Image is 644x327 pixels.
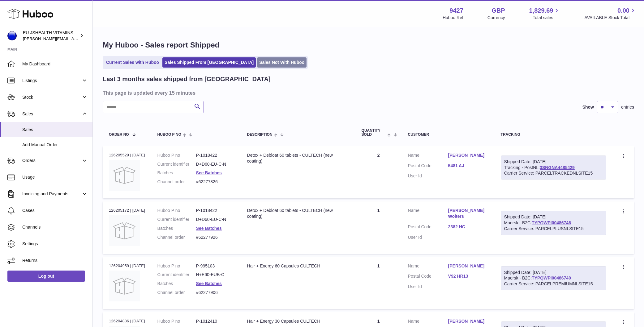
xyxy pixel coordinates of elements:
label: Show [582,104,594,110]
h1: My Huboo - Sales report Shipped [103,40,634,50]
div: Tracking - PostNL: [501,155,606,180]
img: no-photo.jpg [109,215,140,246]
a: Current Sales with Huboo [104,57,161,68]
span: entries [621,104,634,110]
dd: P-1018422 [196,152,235,158]
dt: Huboo P no [157,263,196,269]
a: 5481 AJ [448,163,488,169]
dt: Batches [157,170,196,176]
dt: Batches [157,281,196,287]
span: Quantity Sold [362,129,386,137]
dt: Postal Code [408,273,448,281]
div: Maersk - B2C: [501,266,606,291]
a: Log out [7,271,85,282]
dd: P-1018422 [196,208,235,213]
strong: 9427 [449,6,463,15]
a: See Batches [196,281,222,286]
div: Shipped Date: [DATE] [504,214,603,220]
span: Invoicing and Payments [22,191,81,197]
dt: User Id [408,284,448,290]
a: [PERSON_NAME] [448,318,488,324]
dt: Batches [157,226,196,231]
dd: P-1012410 [196,318,235,324]
dd: #62277826 [196,179,235,185]
span: Cases [22,208,88,213]
dt: User Id [408,173,448,179]
a: Sales Not With Huboo [257,57,307,68]
dt: User Id [408,234,448,240]
h3: This page is updated every 15 minutes [103,89,633,96]
div: Hair + Energy 30 Capsules CULTECH [247,318,349,324]
dt: Name [408,152,448,160]
span: 1,829.69 [529,6,553,15]
a: TYPQWPI00486740 [532,275,571,280]
td: 2 [355,146,402,198]
div: 126204886 | [DATE] [109,318,145,324]
div: 126205529 | [DATE] [109,152,145,158]
img: no-photo.jpg [109,160,140,191]
dt: Postal Code [408,224,448,231]
a: V92 HR13 [448,273,488,279]
div: EU JSHEALTH VITAMINS [23,30,79,42]
dt: Channel order [157,234,196,240]
a: 3SNGNA4485429 [540,165,575,170]
dd: H+E60-EUB-C [196,272,235,278]
dt: Name [408,318,448,326]
a: 0.00 AVAILABLE Stock Total [584,6,637,21]
dt: Name [408,208,448,221]
span: Listings [22,78,81,84]
span: Channels [22,224,88,230]
span: 0.00 [617,6,629,15]
a: See Batches [196,170,222,175]
div: Tracking [501,133,606,137]
div: Currency [487,15,505,21]
dt: Channel order [157,290,196,296]
dt: Current identifier [157,217,196,222]
div: 126204959 | [DATE] [109,263,145,269]
span: Sales [22,111,81,117]
dt: Current identifier [157,161,196,167]
span: Returns [22,258,88,263]
span: Sales [22,127,88,133]
div: Customer [408,133,488,137]
a: 1,829.69 Total sales [529,6,560,21]
a: [PERSON_NAME] [448,152,488,158]
a: [PERSON_NAME] [448,263,488,269]
a: Sales Shipped From [GEOGRAPHIC_DATA] [162,57,256,68]
dt: Huboo P no [157,152,196,158]
dd: D+D60-EU-C-N [196,217,235,222]
span: [PERSON_NAME][EMAIL_ADDRESS][DOMAIN_NAME] [23,36,124,41]
td: 1 [355,201,402,254]
dt: Huboo P no [157,318,196,324]
a: [PERSON_NAME] Wolters [448,208,488,219]
div: Carrier Service: PARCELTRACKEDNLSITE15 [504,170,603,176]
div: Carrier Service: PARCELPLUSNLSITE15 [504,226,603,232]
dd: D+D60-EU-C-N [196,161,235,167]
dt: Huboo P no [157,208,196,213]
div: Carrier Service: PARCELPREMIUMNLSITE15 [504,281,603,287]
a: 2382 HC [448,224,488,230]
div: 126205172 | [DATE] [109,208,145,213]
span: Add Manual Order [22,142,88,148]
div: Huboo Ref [443,15,463,21]
dt: Channel order [157,179,196,185]
dd: #62277926 [196,234,235,240]
img: no-photo.jpg [109,271,140,301]
dt: Postal Code [408,163,448,170]
span: My Dashboard [22,61,88,67]
a: TYPQWPI00486746 [532,220,571,225]
div: Shipped Date: [DATE] [504,270,603,275]
strong: GBP [492,6,505,15]
span: Total sales [533,15,560,21]
span: AVAILABLE Stock Total [584,15,637,21]
span: Stock [22,94,81,100]
span: Order No [109,133,129,137]
div: Shipped Date: [DATE] [504,159,603,165]
div: Hair + Energy 60 Capsules CULTECH [247,263,349,269]
span: Usage [22,174,88,180]
td: 1 [355,257,402,309]
a: See Batches [196,226,222,231]
span: Description [247,133,273,137]
div: Detox + Debloat 60 tablets - CULTECH (new coating) [247,152,349,164]
dt: Current identifier [157,272,196,278]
